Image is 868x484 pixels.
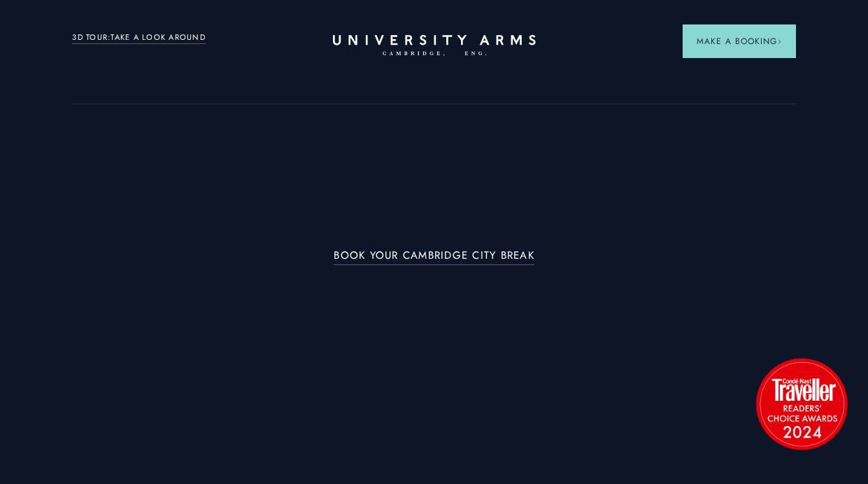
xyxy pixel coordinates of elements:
[683,24,796,58] button: Make a BookingArrow icon
[334,250,534,266] a: BOOK YOUR CAMBRIDGE CITY BREAK
[697,35,782,48] span: Make a Booking
[72,31,206,44] a: 3D TOUR:TAKE A LOOK AROUND
[749,351,854,456] img: image-2524eff8f0c5d55edbf694693304c4387916dea5-1501x1501-png
[777,39,782,44] img: Arrow icon
[333,35,536,57] a: Home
